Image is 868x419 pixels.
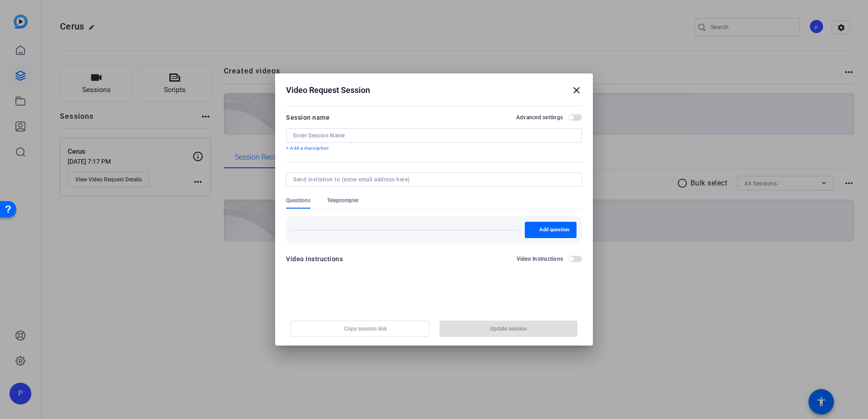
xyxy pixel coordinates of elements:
[516,114,563,121] h2: Advanced settings
[293,132,575,139] input: Enter Session Name
[293,176,571,183] input: Send invitation to (enter email address here)
[286,85,582,96] div: Video Request Session
[571,85,582,96] mat-icon: close
[525,222,577,238] button: Add question
[286,253,343,264] div: Video Instructions
[286,145,582,152] p: + Add a description
[286,197,311,204] span: Questions
[517,255,563,263] h2: Video Instructions
[286,112,330,123] div: Session name
[327,197,359,204] span: Teleprompter
[539,226,569,234] span: Add question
